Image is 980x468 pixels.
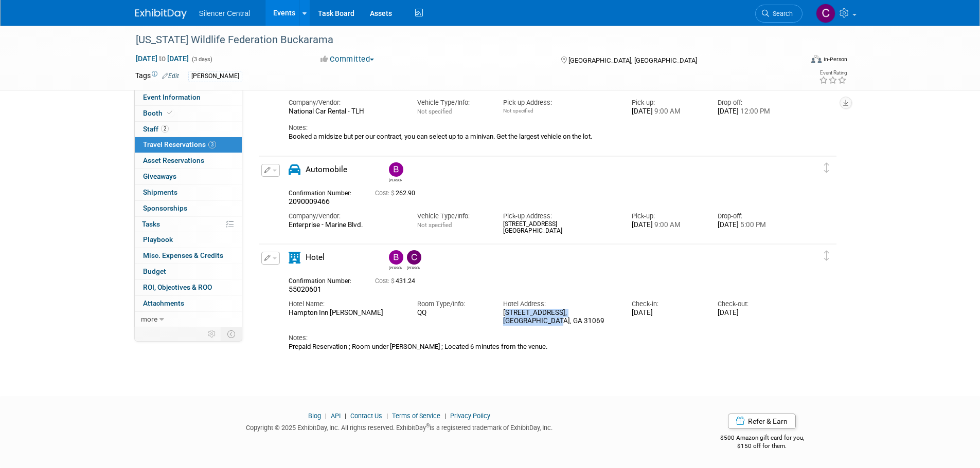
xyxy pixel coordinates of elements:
td: Personalize Event Tab Strip [203,327,221,341]
div: [DATE] [632,107,702,116]
div: Pick-up: [632,98,702,107]
div: Check-in: [632,299,702,309]
div: [US_STATE] Wildlife Federation Buckarama [132,31,787,49]
span: 2090009466 [289,197,330,205]
i: Automobile [289,164,300,176]
button: Committed [317,54,378,65]
div: Chuck Simpson [407,265,420,270]
img: Bradley Carty [389,162,403,177]
a: Privacy Policy [450,412,490,420]
div: Notes: [289,123,789,133]
a: Sponsorships [135,201,242,216]
i: Click and drag to move item [824,163,829,173]
div: [DATE] [718,107,788,116]
span: Event Information [143,93,201,101]
span: Automobile [306,165,347,174]
div: Event Rating [819,70,847,76]
span: | [442,412,449,420]
div: [DATE] [718,309,788,317]
span: [DATE] [DATE] [135,54,189,63]
span: Not specified [417,221,452,229]
div: [PERSON_NAME] [188,71,242,82]
div: Bradley Carty [386,250,404,270]
div: Event Format [742,53,848,69]
a: more [135,312,242,327]
div: Vehicle Type/Info: [417,98,488,107]
a: Playbook [135,232,242,248]
span: Cost: $ [375,277,396,285]
span: 9:00 AM [653,221,681,229]
div: Enterprise - Marine Blvd. [289,221,402,230]
sup: ® [426,423,430,428]
div: In-Person [823,55,847,63]
a: Tasks [135,217,242,232]
span: Cost: $ [375,190,396,197]
span: Tasks [142,220,160,228]
div: Vehicle Type/Info: [417,212,488,221]
span: 9:00 AM [653,107,681,115]
span: Misc. Expenses & Credits [143,251,223,259]
div: $500 Amazon gift card for you, [679,427,845,451]
span: Travel Reservations [143,140,216,148]
span: Playbook [143,235,173,244]
div: Confirmation Number: [289,186,360,197]
a: Staff2 [135,122,242,137]
div: QQ [417,309,488,317]
div: National Car Rental - TLH [289,107,402,116]
img: ExhibitDay [135,9,187,19]
span: | [323,412,329,420]
a: Search [755,5,803,23]
span: Silencer Central [199,9,251,17]
a: Event Information [135,90,242,105]
span: Staff [143,125,169,133]
div: Pick-up Address: [503,98,616,107]
td: Toggle Event Tabs [221,327,242,341]
a: Terms of Service [392,412,440,420]
div: Bradley Carty [386,162,404,182]
div: Check-out: [718,299,788,309]
div: Notes: [289,333,789,343]
a: Giveaways [135,169,242,184]
div: Bradley Carty [389,177,402,182]
div: Hotel Address: [503,299,616,309]
div: Confirmation Number: [289,274,360,285]
div: [DATE] [718,221,788,230]
div: Hotel Name: [289,299,402,309]
img: Chuck Simpson [407,250,421,265]
a: Asset Reservations [135,153,242,169]
span: Not specified [417,108,452,115]
span: 5:00 PM [739,221,766,229]
td: Tags [135,70,179,82]
span: Shipments [143,188,177,196]
span: Giveaways [143,172,176,180]
span: Search [769,10,793,17]
img: Cade Cox [816,4,835,23]
i: Hotel [289,252,300,264]
div: Chuck Simpson [404,250,422,270]
a: API [331,412,341,420]
a: Refer & Earn [728,414,796,429]
span: to [157,54,167,63]
img: Format-Inperson.png [811,55,822,63]
a: Attachments [135,296,242,311]
span: 2 [161,125,169,133]
span: 55020601 [289,285,322,293]
span: Not specified [503,108,533,114]
span: | [384,412,390,420]
span: 262.90 [375,190,419,197]
div: [DATE] [632,221,702,230]
div: Hampton Inn [PERSON_NAME] [289,309,402,317]
a: Booth [135,106,242,121]
div: Bradley Carty [389,265,402,270]
span: Asset Reservations [143,156,204,164]
span: Hotel [306,253,325,262]
span: Booth [143,109,174,117]
div: Drop-off: [718,98,788,107]
span: ROI, Objectives & ROO [143,283,212,291]
div: Booked a midsize but per our contract, you can select up to a minivan. Get the largest vehicle on... [289,133,789,141]
i: Click and drag to move item [824,251,829,261]
div: Pick-up: [632,212,702,221]
span: 12:00 PM [739,107,770,115]
div: [DATE] [632,309,702,317]
div: Drop-off: [718,212,788,221]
